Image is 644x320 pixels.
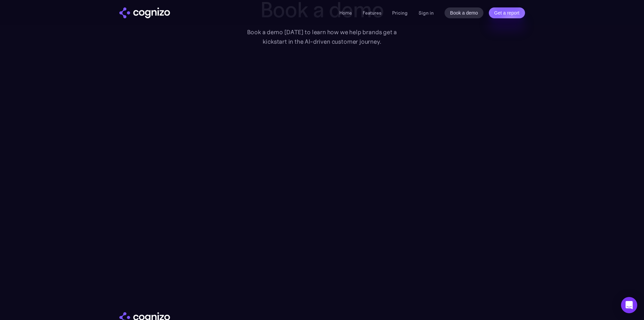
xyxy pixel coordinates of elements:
div: Book a demo [DATE] to learn how we help brands get a kickstart in the AI-driven customer journey. [238,27,407,46]
a: Get a report [489,7,525,18]
a: Sign in [419,9,434,17]
a: Features [363,10,381,16]
img: cognizo logo [119,7,170,18]
a: home [119,7,170,18]
div: Open Intercom Messenger [621,297,637,313]
a: Pricing [392,10,408,16]
a: Home [339,10,352,16]
a: Book a demo [445,7,483,18]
